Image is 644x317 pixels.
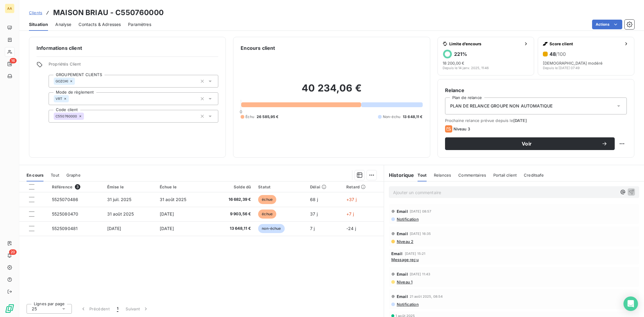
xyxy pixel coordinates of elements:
[538,37,634,75] button: Score client48/100[DEMOGRAPHIC_DATA] modéréDepuis le [DATE] 07:49
[454,51,467,57] h6: 221 %
[445,87,627,94] h6: Relance
[107,197,132,202] span: 31 juil. 2025
[212,197,251,203] span: 16 682,39 €
[391,251,402,256] span: Email
[623,296,638,311] div: Open Intercom Messenger
[29,10,42,15] span: Clients
[549,41,621,46] span: Score client
[549,51,566,57] h6: 48
[117,306,118,312] span: 1
[53,7,164,18] h3: MAISON BRIAU - C550760000
[29,10,42,16] a: Clients
[75,78,80,84] input: Ajouter une valeur
[52,211,78,216] span: 5525080470
[346,184,380,189] div: Retard
[310,184,339,189] div: Délai
[403,114,423,120] span: 13 648,11 €
[107,211,134,216] span: 31 août 2025
[37,44,218,52] h6: Informations client
[52,197,78,202] span: 5525070486
[397,272,408,277] span: Email
[122,303,152,315] button: Suivant
[410,232,431,235] span: [DATE] 16:35
[543,61,603,66] span: [DEMOGRAPHIC_DATA] modéré
[49,62,218,70] span: Propriétés Client
[32,306,37,312] span: 25
[258,184,303,189] div: Statut
[396,217,419,222] span: Notification
[69,96,74,101] input: Ajouter une valeur
[396,302,419,307] span: Notification
[52,184,100,190] div: Référence
[453,126,470,131] span: Niveau 3
[56,79,68,83] span: GOZOKI
[212,184,251,189] div: Solde dû
[405,252,426,255] span: [DATE] 15:21
[397,231,408,236] span: Email
[52,226,78,231] span: 5525090481
[310,197,318,202] span: 68 j
[245,114,254,120] span: Échu
[543,66,580,70] span: Depuis le [DATE] 07:49
[524,173,544,178] span: Creditsafe
[434,173,451,178] span: Relances
[346,197,357,202] span: +37 j
[346,226,356,231] span: -24 j
[258,224,284,233] span: non-échue
[160,226,174,231] span: [DATE]
[66,173,81,178] span: Graphe
[128,21,151,27] span: Paramètres
[56,97,62,101] span: VRT
[452,141,601,146] span: Voir
[257,114,279,120] span: 26 585,95 €
[27,173,43,178] span: En cours
[55,21,71,27] span: Analyse
[396,239,413,244] span: Niveau 2
[160,184,205,189] div: Échue le
[397,294,408,299] span: Email
[445,118,627,123] span: Prochaine relance prévue depuis le
[450,103,553,109] span: PLAN DE RELANCE GROUPE NON AUTOMATIQUE
[84,114,89,119] input: Ajouter une valeur
[310,211,318,216] span: 37 j
[212,211,251,217] span: 9 903,56 €
[241,82,422,100] h2: 40 234,06 €
[29,21,48,27] span: Situation
[160,197,187,202] span: 31 août 2025
[77,303,113,315] button: Précédent
[449,41,521,46] span: Limite d’encours
[5,4,14,13] div: AA
[107,184,152,189] div: Émise le
[346,211,354,216] span: +7 j
[383,114,400,120] span: Non-échu
[443,61,464,66] span: 18 200,00 €
[113,303,122,315] button: 1
[310,226,315,231] span: 7 j
[397,209,408,214] span: Email
[258,210,276,219] span: échue
[5,304,14,313] img: Logo LeanPay
[241,44,275,52] h6: Encours client
[9,249,17,255] span: 20
[384,171,414,179] h6: Historique
[396,280,412,284] span: Niveau 1
[78,21,121,27] span: Contacts & Adresses
[258,195,276,204] span: échue
[160,211,174,216] span: [DATE]
[437,37,534,75] button: Limite d’encours221%18 200,00 €Depuis le 14 janv. 2025, 11:46
[75,184,80,190] span: 3
[56,114,77,118] span: C550760000
[240,109,242,114] span: 0
[556,51,566,57] span: /100
[513,118,527,123] span: [DATE]
[51,173,59,178] span: Tout
[391,257,419,262] span: Message reçu
[410,272,431,276] span: [DATE] 11:43
[212,226,251,232] span: 13 648,11 €
[493,173,517,178] span: Portail client
[410,295,443,298] span: 21 août 2025, 08:54
[107,226,121,231] span: [DATE]
[592,20,622,29] button: Actions
[10,58,17,63] span: 16
[445,137,615,150] button: Voir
